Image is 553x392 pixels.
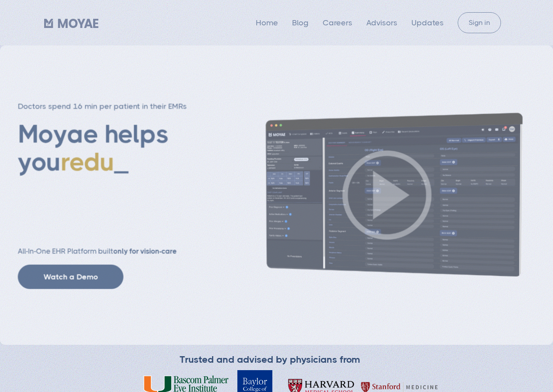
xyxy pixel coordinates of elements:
a: Home [256,18,278,27]
img: Moyae Logo [44,19,98,28]
a: home [44,16,98,29]
a: Blog [292,18,309,27]
a: Advisors [366,18,397,27]
h2: All-In-One EHR Platform built [18,247,220,256]
h1: Moyae helps you [18,120,220,230]
span: redu [60,147,114,177]
a: Careers [323,18,352,27]
a: Sign in [458,12,501,33]
a: Updates [411,18,444,27]
span: _ [114,147,129,177]
div: Trusted and advised by physicians from [180,354,360,366]
h3: Doctors spend 16 min per patient in their EMRs [18,101,220,112]
a: Watch a Demo [18,264,124,289]
strong: only for vision-care [113,247,177,255]
img: Patient history screenshot [240,112,535,278]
